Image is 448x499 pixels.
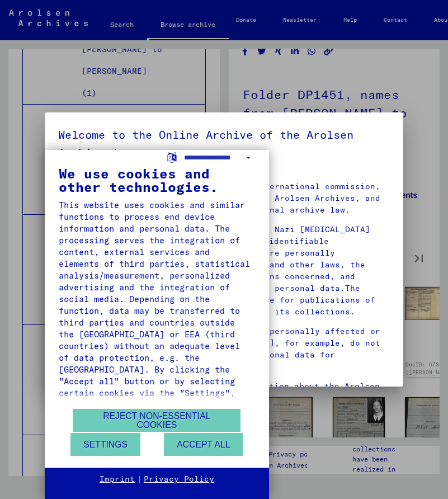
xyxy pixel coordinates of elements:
[59,167,255,194] div: We use cookies and other technologies.
[100,474,135,485] a: Imprint
[73,409,240,432] button: Reject non-essential cookies
[164,433,243,456] button: Accept all
[59,199,255,458] div: This website uses cookies and similar functions to process end device information and personal da...
[70,433,140,456] button: Settings
[144,474,214,485] a: Privacy Policy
